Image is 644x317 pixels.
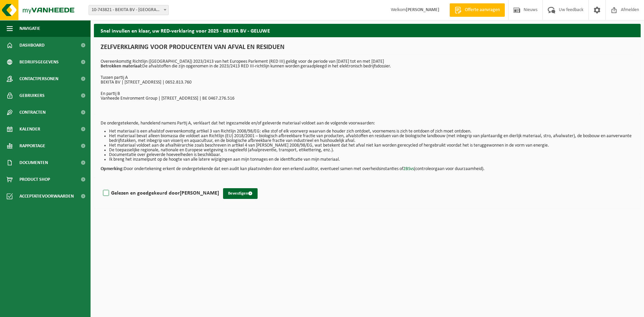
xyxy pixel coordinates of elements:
h1: ZELFVERKLARING VOOR PRODUCENTEN VAN AFVAL EN RESIDUEN [101,44,634,54]
span: Bedrijfsgegevens [19,54,59,70]
a: Offerte aanvragen [449,3,505,17]
span: Product Shop [19,171,50,188]
p: Door ondertekening erkent de ondergetekende dat een audit kan plaatsvinden door een erkend audito... [101,162,634,171]
p: Tussen partij A [101,75,634,80]
button: Bevestigen [223,188,258,199]
p: Overeenkomstig Richtlijn ([GEOGRAPHIC_DATA]) 2023/2413 van het Europees Parlement (RED III) geldi... [101,59,634,69]
span: Navigatie [19,20,40,37]
strong: Betrokken materiaal: [101,64,142,69]
span: Contactpersonen [19,70,58,87]
span: Offerte aanvragen [463,7,501,13]
a: 2BSvs [403,166,414,171]
span: Dashboard [19,37,45,54]
span: 10-743821 - BEKITA BV - GELUWE [89,5,169,15]
span: Rapportage [19,138,45,154]
label: Gelezen en goedgekeurd door [102,188,219,198]
p: En partij B [101,92,634,96]
li: Het materiaal bevat alleen biomassa die voldoet aan Richtlijn (EU) 2018/2001 – biologisch afbreek... [109,134,634,143]
span: Gebruikers [19,87,45,104]
span: 10-743821 - BEKITA BV - GELUWE [89,5,168,15]
li: De toepasselijke regionale, nationale en Europese wetgeving is nageleefd (afvalpreventie, transpo... [109,148,634,153]
li: Het materiaal voldoet aan de afvalhiërarchie zoals beschreven in artikel 4 van [PERSON_NAME] 2008... [109,143,634,148]
span: Kalender [19,121,40,138]
h2: Snel invullen en klaar, uw RED-verklaring voor 2025 - BEKITA BV - GELUWE [94,24,641,37]
li: Documentatie over geleverde hoeveelheden is beschikbaar. [109,153,634,157]
li: Ik breng het inzamelpunt op de hoogte van alle latere wijzigingen aan mijn tonnages en de identif... [109,157,634,162]
span: Documenten [19,154,48,171]
p: Vanheede Environment Group | [STREET_ADDRESS] | BE 0467.276.516 [101,96,634,101]
p: De ondergetekende, handelend namens Partij A, verklaart dat het ingezamelde en/of geleverde mater... [101,121,634,126]
li: Het materiaal is een afvalstof overeenkomstig artikel 3 van Richtlijn 2008/98/EG: elke stof of el... [109,129,634,134]
span: Contracten [19,104,46,121]
strong: Opmerking: [101,166,124,171]
p: BEKITA BV | [STREET_ADDRESS] | 0652.813.760 [101,80,634,85]
strong: [PERSON_NAME] [180,191,219,196]
span: Acceptatievoorwaarden [19,188,74,205]
strong: [PERSON_NAME] [406,7,439,12]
